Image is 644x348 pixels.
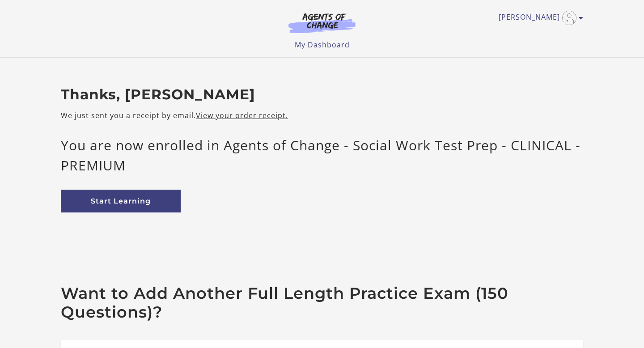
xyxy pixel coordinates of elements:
a: Toggle menu [499,11,579,25]
h2: Thanks, [PERSON_NAME] [61,86,583,103]
a: Start Learning [61,190,181,212]
a: My Dashboard [295,40,350,50]
h2: Want to Add Another Full Length Practice Exam (150 Questions)? [61,284,583,322]
img: Agents of Change Logo [279,13,365,33]
p: We just sent you a receipt by email. [61,110,583,121]
p: You are now enrolled in Agents of Change - Social Work Test Prep - CLINICAL - PREMIUM [61,135,583,175]
a: View your order receipt. [196,110,288,120]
